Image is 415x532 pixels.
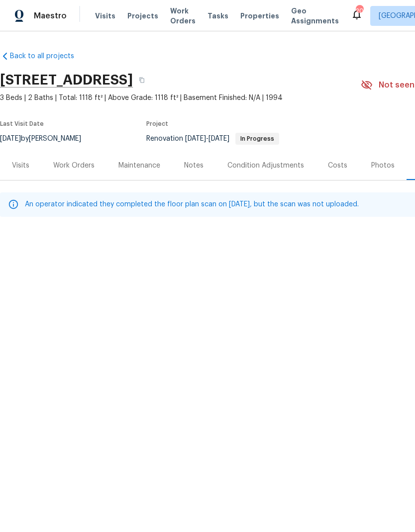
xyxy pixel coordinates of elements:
span: Tasks [207,12,228,19]
div: Maintenance [118,161,160,171]
button: Copy Address [133,71,151,89]
span: Properties [240,11,279,21]
span: Work Orders [170,6,196,26]
div: Visits [12,161,29,171]
span: Maestro [34,11,67,21]
span: Projects [127,11,158,21]
span: Visits [95,11,115,21]
span: [DATE] [208,135,229,142]
div: Photos [371,161,395,171]
span: Project [146,121,168,127]
div: Work Orders [53,161,95,171]
div: Condition Adjustments [227,161,304,171]
div: Notes [184,161,204,171]
div: 20 [356,6,363,16]
span: In Progress [236,136,278,142]
span: Renovation [146,135,279,142]
span: - [185,135,229,142]
span: [DATE] [185,135,206,142]
div: Costs [328,161,347,171]
span: Geo Assignments [291,6,339,26]
p: An operator indicated they completed the floor plan scan on [DATE], but the scan was not uploaded. [25,199,359,210]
